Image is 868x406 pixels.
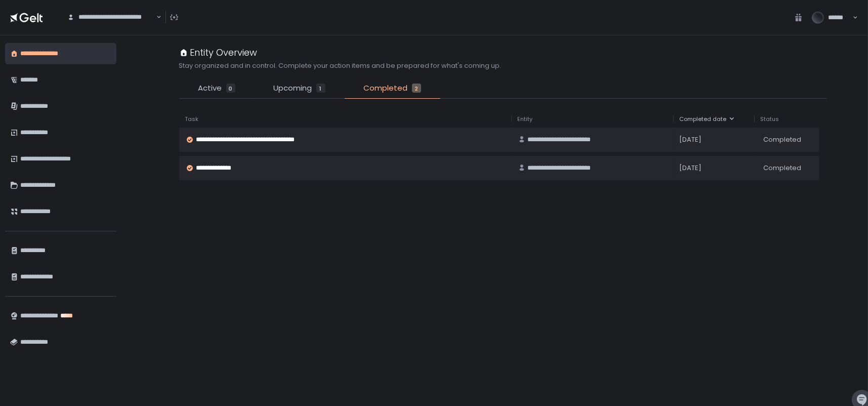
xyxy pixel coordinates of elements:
div: 2 [412,84,421,93]
span: Status [761,115,779,123]
div: Entity Overview [179,46,258,59]
span: [DATE] [680,164,702,173]
span: Completed date [680,115,727,123]
span: Entity [518,115,533,123]
div: 1 [316,84,325,93]
span: [DATE] [680,135,702,144]
span: Active [198,83,222,94]
span: Task [185,115,199,123]
span: Upcoming [274,83,312,94]
div: Search for option [61,7,161,28]
h2: Stay organized and in control. Complete your action items and be prepared for what's coming up. [179,61,502,70]
div: 0 [226,84,235,93]
span: Completed [764,135,802,144]
input: Search for option [67,22,155,32]
span: Completed [364,83,408,94]
span: Completed [764,164,802,173]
